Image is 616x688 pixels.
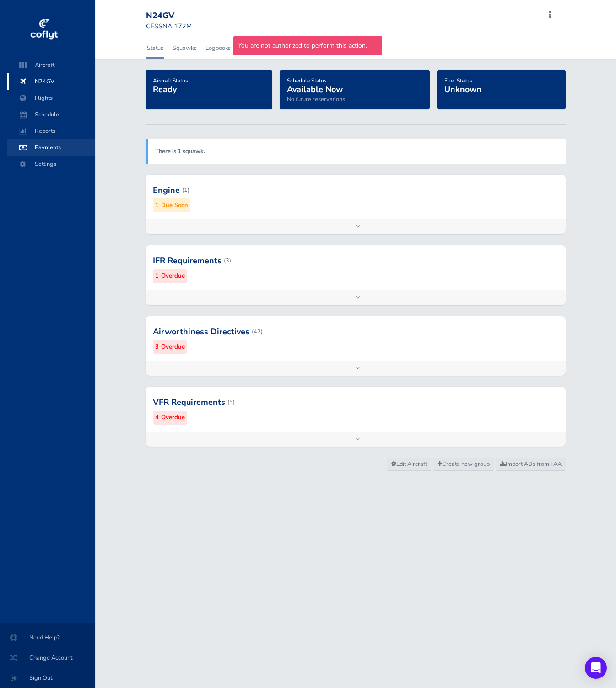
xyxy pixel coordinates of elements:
span: Edit Aircraft [391,460,427,468]
span: Ready [153,84,177,95]
small: Due Soon [161,201,188,210]
span: Aircraft Status [153,77,188,84]
a: Import ADs from FAA [496,458,566,471]
span: No future reservations [287,95,345,104]
a: Edit Aircraft [387,458,431,471]
a: Status [146,38,164,58]
span: Flights [16,90,86,106]
span: Aircraft [16,57,86,73]
span: Fuel Status [444,77,472,84]
span: Unknown [444,84,481,95]
small: Overdue [161,342,185,352]
span: Schedule Status [287,77,327,84]
span: Payments [16,139,86,156]
a: Squawks [172,38,197,58]
small: CESSNA 172M [146,22,192,31]
a: Schedule StatusAvailable Now [287,74,343,95]
span: Change Account [11,650,84,666]
a: Logbooks [205,38,232,58]
span: Need Help? [11,629,84,646]
span: Reports [16,123,86,139]
span: N24GV [16,73,86,90]
small: Overdue [161,271,185,281]
img: coflyt logo [29,16,59,44]
div: N24GV [146,11,212,21]
a: There is 1 squawk. [155,147,205,155]
span: Import ADs from FAA [500,460,562,468]
span: Settings [16,156,86,172]
small: Overdue [161,413,185,422]
span: Create new group [438,460,490,468]
span: Sign Out [11,670,84,686]
a: Create new group [433,458,494,471]
span: Available Now [287,84,343,95]
div: Open Intercom Messenger [585,657,607,679]
div: You are not authorized to perform this action. [233,36,382,55]
span: Schedule [16,106,86,123]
